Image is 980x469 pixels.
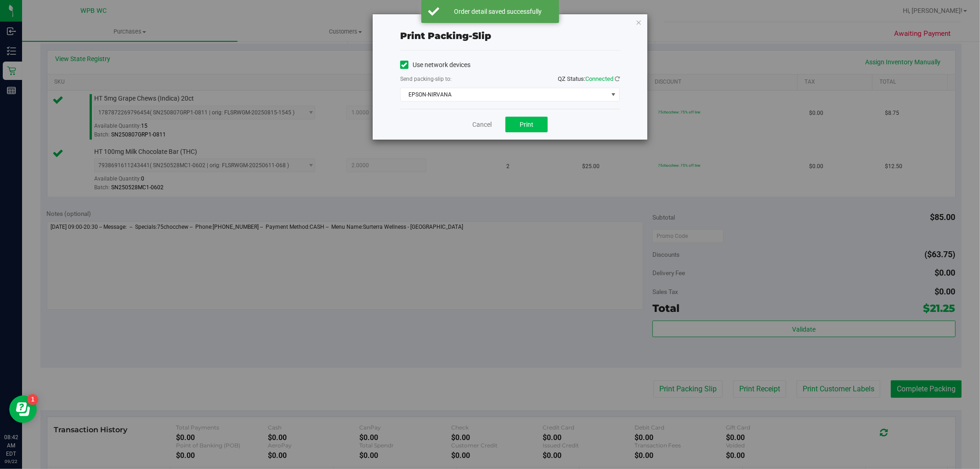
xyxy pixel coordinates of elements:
iframe: Resource center unread badge [27,394,38,405]
label: Use network devices [400,60,470,70]
span: EPSON-NIRVANA [401,88,608,101]
iframe: Resource center [9,396,37,423]
span: Print [520,121,533,128]
span: Connected [585,75,613,82]
span: Print packing-slip [400,30,491,41]
span: QZ Status: [558,75,620,82]
span: select [608,88,619,101]
button: Print [505,117,548,132]
label: Send packing-slip to: [400,75,452,83]
div: Order detail saved successfully [444,7,552,16]
a: Cancel [472,120,492,130]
